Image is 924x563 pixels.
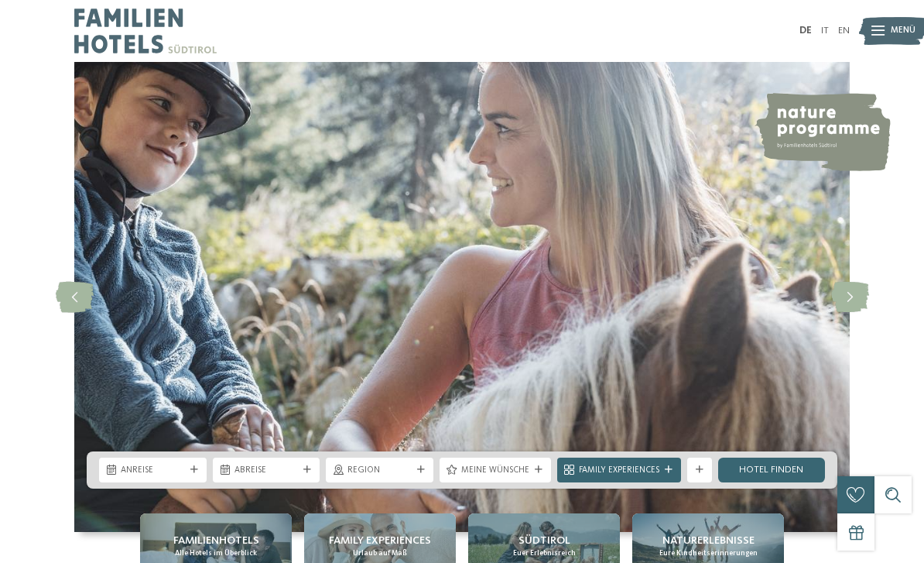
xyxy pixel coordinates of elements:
img: nature programme by Familienhotels Südtirol [755,93,891,171]
span: Anreise [121,465,185,477]
span: Naturerlebnisse [662,533,755,548]
a: DE [799,26,812,36]
span: Menü [891,25,915,37]
span: Südtirol [518,533,570,548]
span: Alle Hotels im Überblick [175,548,257,558]
a: IT [821,26,829,36]
a: Hotel finden [718,458,826,482]
span: Meine Wünsche [461,465,529,477]
span: Urlaub auf Maß [353,548,407,558]
span: Euer Erlebnisreich [513,548,576,558]
span: Family Experiences [579,465,659,477]
img: Familienhotels Südtirol: The happy family places [74,62,850,532]
span: Region [347,465,412,477]
span: Abreise [234,465,299,477]
span: Family Experiences [329,533,431,548]
span: Eure Kindheitserinnerungen [659,548,758,558]
a: EN [838,26,850,36]
span: Familienhotels [173,533,259,548]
